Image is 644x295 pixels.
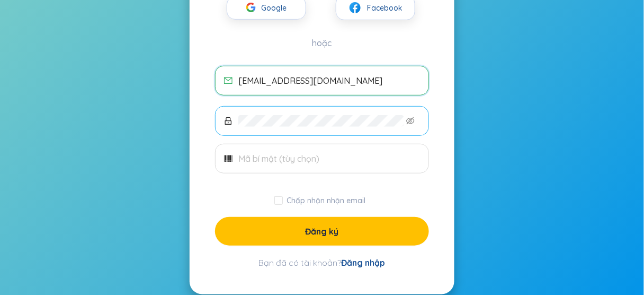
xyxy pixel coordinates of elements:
[224,76,232,85] span: thư
[406,117,415,125] span: mắt không nhìn thấy được
[367,3,402,13] font: Facebook
[259,257,342,268] font: Bạn đã có tài khoản?
[348,1,362,14] img: facebook
[287,196,366,205] font: Chấp nhận nhận email
[215,217,429,246] button: Đăng ký
[238,75,420,86] input: E-mail
[224,117,232,125] span: khóa
[312,38,332,48] font: hoặc
[306,226,339,237] font: Đăng ký
[238,153,420,164] input: Mã bí mật (tùy chọn)
[342,257,386,268] a: Đăng nhập
[224,154,232,163] span: mã vạch
[261,3,287,13] font: Google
